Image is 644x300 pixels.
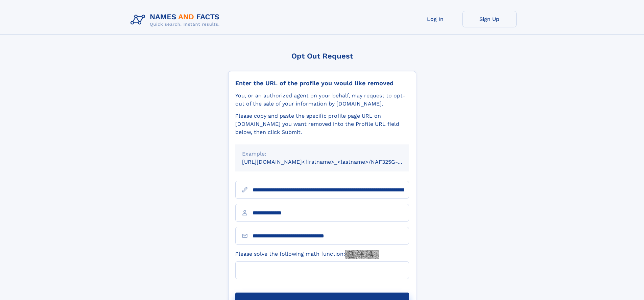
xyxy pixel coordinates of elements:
div: Opt Out Request [228,52,416,60]
div: Please copy and paste the specific profile page URL on [DOMAIN_NAME] you want removed into the Pr... [235,112,409,136]
label: Please solve the following math function: [235,250,379,259]
div: Enter the URL of the profile you would like removed [235,79,409,87]
a: Log In [408,11,462,27]
div: Example: [242,150,402,158]
small: [URL][DOMAIN_NAME]<firstname>_<lastname>/NAF325G-xxxxxxxx [242,159,422,165]
div: You, or an authorized agent on your behalf, may request to opt-out of the sale of your informatio... [235,92,409,108]
a: Sign Up [462,11,517,27]
img: Logo Names and Facts [128,11,225,29]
